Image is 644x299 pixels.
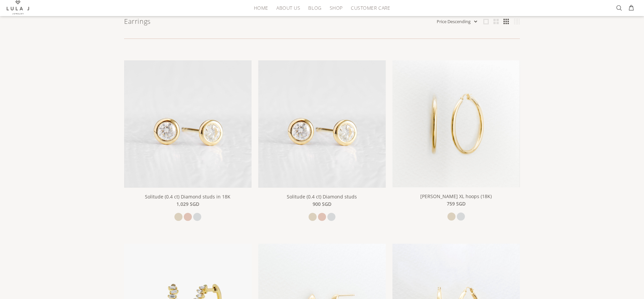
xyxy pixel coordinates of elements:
[250,3,272,13] a: HOME
[313,200,331,208] span: 900 SGD
[447,200,466,207] span: 759 SGD
[420,193,492,199] a: [PERSON_NAME] XL hoops (18K)
[287,193,357,200] a: Solitude (0.4 ct) Diamond studs
[258,60,386,188] img: Solitude (0.4 ct) Diamond studs
[392,120,520,126] a: Cleo XL hoops (18K)
[392,60,520,210] img: Cleo XL hoops (18K)
[326,3,347,13] a: Shop
[176,200,199,208] span: 1,029 SGD
[124,60,252,188] img: Solitude (0.4 ct) Diamond studs in 18K
[304,3,325,13] a: Blog
[330,5,343,10] span: Shop
[347,3,390,13] a: Customer Care
[145,193,230,200] a: Solitude (0.4 ct) Diamond studs in 18K
[124,120,252,126] a: Solitude (0.4 ct) Diamond studs in 18K
[351,5,390,10] span: Customer Care
[272,3,304,13] a: About Us
[254,5,268,10] span: HOME
[308,5,321,10] span: Blog
[276,5,300,10] span: About Us
[124,16,435,26] h1: Earrings
[258,120,386,126] a: Solitude (0.4 ct) Diamond studs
